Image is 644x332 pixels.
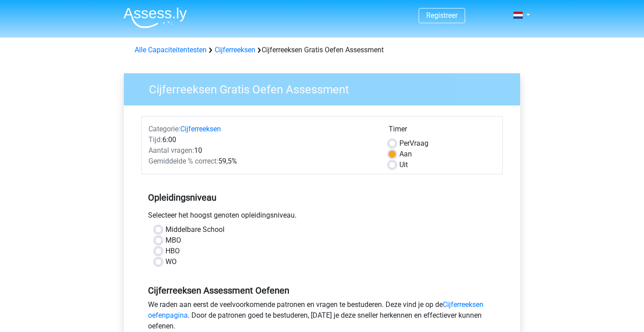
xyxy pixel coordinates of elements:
[426,11,458,20] a: Registreer
[142,134,382,145] div: 6:00
[399,160,408,170] label: Uit
[131,45,513,55] div: Cijferreeksen Gratis Oefen Assessment
[141,210,503,224] div: Selecteer het hoogst genoten opleidingsniveau.
[138,79,513,97] h3: Cijferreeksen Gratis Oefen Assessment
[165,235,181,246] label: MBO
[148,135,162,144] span: Tijd:
[148,125,180,133] span: Categorie:
[399,149,412,160] label: Aan
[399,138,428,149] label: Vraag
[165,246,180,256] label: HBO
[165,256,177,267] label: WO
[148,157,218,165] span: Gemiddelde % correct:
[180,125,221,133] a: Cijferreeksen
[148,285,496,296] h5: Cijferreeksen Assessment Oefenen
[123,7,187,28] img: Assessly
[399,139,410,147] span: Per
[135,46,207,54] a: Alle Capaciteitentesten
[389,124,496,138] div: Timer
[165,224,225,235] label: Middelbare School
[148,146,194,155] span: Aantal vragen:
[142,145,382,156] div: 10
[215,46,255,54] a: Cijferreeksen
[148,189,496,206] h5: Opleidingsniveau
[142,156,382,167] div: 59,5%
